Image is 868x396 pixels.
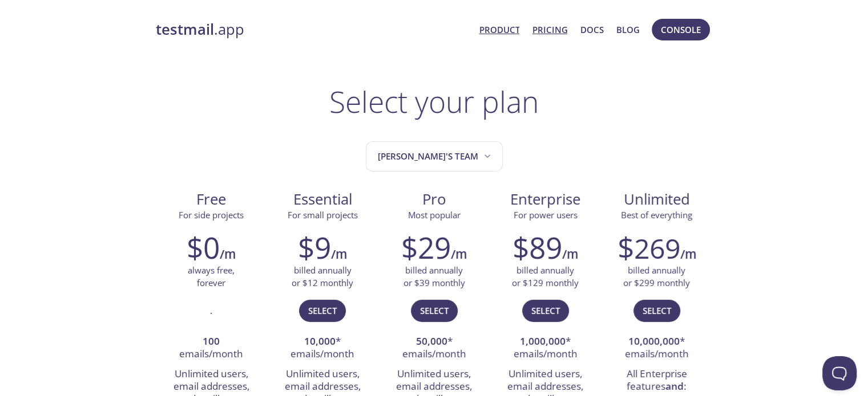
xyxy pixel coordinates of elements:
[531,303,560,318] span: Select
[299,300,346,321] button: Select
[164,332,259,365] li: emails/month
[514,209,578,221] span: For power users
[401,230,451,264] h2: $29
[665,379,684,393] strong: and
[403,264,465,289] p: billed annually or $39 monthly
[298,230,331,264] h2: $9
[532,22,567,37] a: Pricing
[378,149,493,164] span: [PERSON_NAME]'s team
[387,332,481,365] li: * emails/month
[165,190,258,209] span: Free
[387,190,481,209] span: Pro
[498,332,592,365] li: * emails/month
[416,334,447,348] strong: 50,000
[628,334,680,348] strong: 10,000,000
[616,22,640,37] a: Blog
[304,334,336,348] strong: 10,000
[366,141,503,172] button: JohnCarlo's team
[188,264,235,289] p: always free, forever
[623,264,690,289] p: billed annually or $299 monthly
[643,303,671,318] span: Select
[308,303,337,318] span: Select
[292,264,353,289] p: billed annually or $12 monthly
[520,334,566,348] strong: 1,000,000
[187,230,220,264] h2: $0
[220,244,236,264] h6: /m
[288,209,358,221] span: For small projects
[512,230,562,264] h2: $89
[621,209,692,221] span: Best of everything
[411,300,458,321] button: Select
[479,22,519,37] a: Product
[276,332,370,365] li: * emails/month
[408,209,461,221] span: Most popular
[661,22,701,37] span: Console
[680,244,696,264] h6: /m
[634,230,680,267] span: 269
[522,300,569,321] button: Select
[156,19,214,39] strong: testmail
[179,209,244,221] span: For side projects
[652,19,710,40] button: Console
[562,244,578,264] h6: /m
[331,244,347,264] h6: /m
[822,356,857,390] iframe: Help Scout Beacon - Open
[203,334,220,348] strong: 100
[633,300,680,321] button: Select
[420,303,449,318] span: Select
[499,190,592,209] span: Enterprise
[609,332,704,365] li: * emails/month
[617,230,680,264] h2: $
[624,189,690,209] span: Unlimited
[276,190,369,209] span: Essential
[156,20,470,39] a: testmail.app
[512,264,579,289] p: billed annually or $129 monthly
[451,244,467,264] h6: /m
[580,22,604,37] a: Docs
[329,84,539,119] h1: Select your plan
